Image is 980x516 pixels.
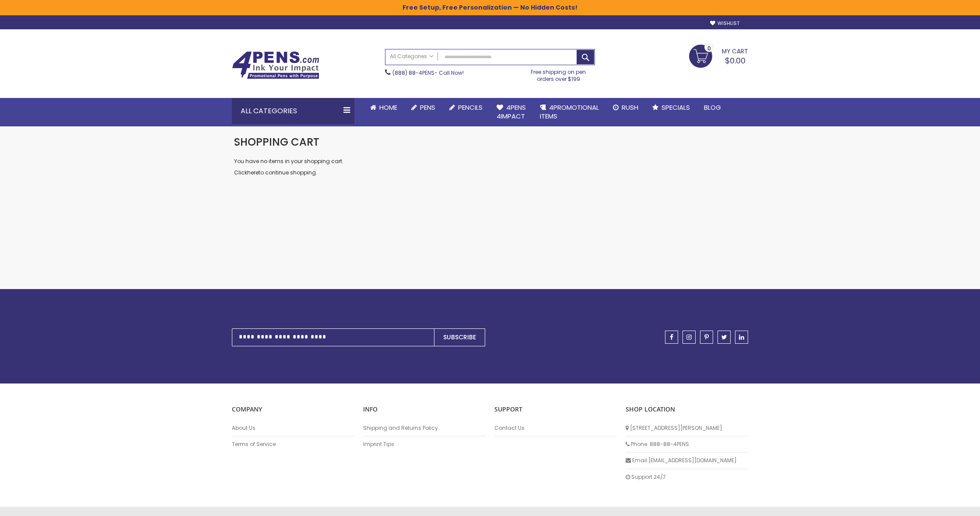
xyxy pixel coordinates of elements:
[725,55,745,66] span: $0.00
[645,98,697,117] a: Specials
[232,441,354,448] a: Terms of Service
[686,334,692,340] span: instagram
[540,103,599,121] span: 4PROMOTIONAL ITEMS
[247,169,259,176] a: here
[661,103,690,112] span: Specials
[670,334,673,340] span: facebook
[697,98,728,117] a: Blog
[234,135,319,149] span: Shopping Cart
[710,20,739,27] a: Wishlist
[682,331,696,344] a: instagram
[442,98,490,117] a: Pencils
[704,334,709,340] span: pinterest
[443,333,476,342] span: Subscribe
[385,49,438,64] a: All Categories
[717,331,731,344] a: twitter
[234,169,746,176] p: Click to continue shopping.
[626,420,748,436] li: [STREET_ADDRESS][PERSON_NAME]
[392,69,464,77] span: - Call Now!
[707,44,711,52] span: 0
[232,425,354,432] a: About Us
[689,45,748,66] a: $0.00 0
[363,425,486,432] a: Shipping and Returns Policy
[363,441,486,448] a: Imprint Tips
[606,98,645,117] a: Rush
[721,334,727,340] span: twitter
[626,453,748,469] li: Email: [EMAIL_ADDRESS][DOMAIN_NAME]
[458,103,483,112] span: Pencils
[232,98,354,124] div: All Categories
[392,69,434,77] a: (888) 88-4PENS
[494,425,617,432] a: Contact Us
[704,103,721,112] span: Blog
[739,334,744,340] span: linkedin
[234,158,746,165] p: You have no items in your shopping cart.
[379,103,397,112] span: Home
[497,103,526,121] span: 4Pens 4impact
[232,405,354,414] p: COMPANY
[665,331,678,344] a: facebook
[626,405,748,414] p: SHOP LOCATION
[420,103,435,112] span: Pens
[522,65,595,83] div: Free shipping on pen orders over $199
[390,53,434,60] span: All Categories
[232,51,319,79] img: 4Pens Custom Pens and Promotional Products
[533,98,606,126] a: 4PROMOTIONALITEMS
[626,436,748,453] li: Phone: 888-88-4PENS
[434,328,485,346] button: Subscribe
[622,103,638,112] span: Rush
[735,331,748,344] a: linkedin
[626,469,748,485] li: Support 24/7
[363,405,486,414] p: INFO
[494,405,617,414] p: Support
[404,98,442,117] a: Pens
[490,98,533,126] a: 4Pens4impact
[363,98,404,117] a: Home
[700,331,713,344] a: pinterest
